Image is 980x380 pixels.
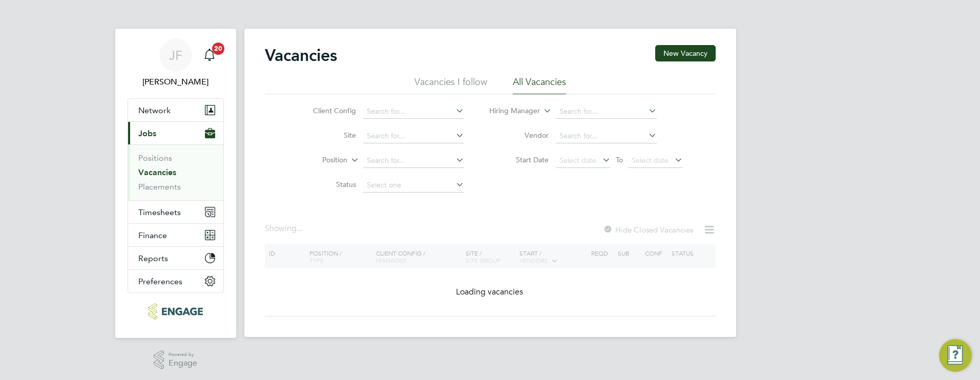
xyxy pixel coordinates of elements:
span: Preferences [138,277,182,286]
a: Vacancies [138,167,176,177]
a: 20 [199,39,220,72]
label: Site [297,131,356,140]
a: Positions [138,153,172,163]
input: Search for... [363,104,464,119]
label: Vendor [490,131,549,140]
a: Powered byEngage [154,350,197,370]
button: Preferences [128,270,223,292]
h2: Vacancies [265,45,337,66]
a: Placements [138,182,181,192]
a: Go to home page [128,303,224,320]
button: Timesheets [128,201,223,223]
span: James Farrington [128,76,224,88]
label: Hide Closed Vacancies [603,225,693,235]
input: Search for... [363,129,464,143]
button: Network [128,99,223,121]
span: Engage [169,359,197,368]
button: Jobs [128,122,223,144]
button: Engage Resource Center [939,339,972,372]
span: Select date [559,156,596,165]
label: Hiring Manager [481,106,540,116]
span: JF [169,49,182,62]
input: Search for... [556,104,657,119]
span: Network [138,105,171,115]
img: huntereducation-logo-retina.png [148,303,203,320]
span: To [613,153,626,166]
span: Finance [138,230,167,240]
label: Status [297,180,356,189]
span: 20 [212,43,224,55]
input: Select one [363,178,464,193]
input: Search for... [363,154,464,168]
span: Timesheets [138,207,181,217]
label: Position [288,155,347,165]
span: Powered by [169,350,197,359]
button: New Vacancy [655,45,716,61]
span: Select date [632,156,669,165]
li: Vacancies I follow [414,76,487,94]
span: Jobs [138,129,156,138]
div: Showing [265,223,305,234]
li: All Vacancies [513,76,566,94]
button: Reports [128,247,223,269]
button: Finance [128,224,223,246]
nav: Main navigation [115,29,236,338]
span: Reports [138,254,168,263]
label: Client Config [297,106,356,115]
input: Search for... [556,129,657,143]
a: JF[PERSON_NAME] [128,39,224,88]
div: Jobs [128,144,223,200]
span: ... [297,223,303,234]
label: Start Date [490,155,549,164]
